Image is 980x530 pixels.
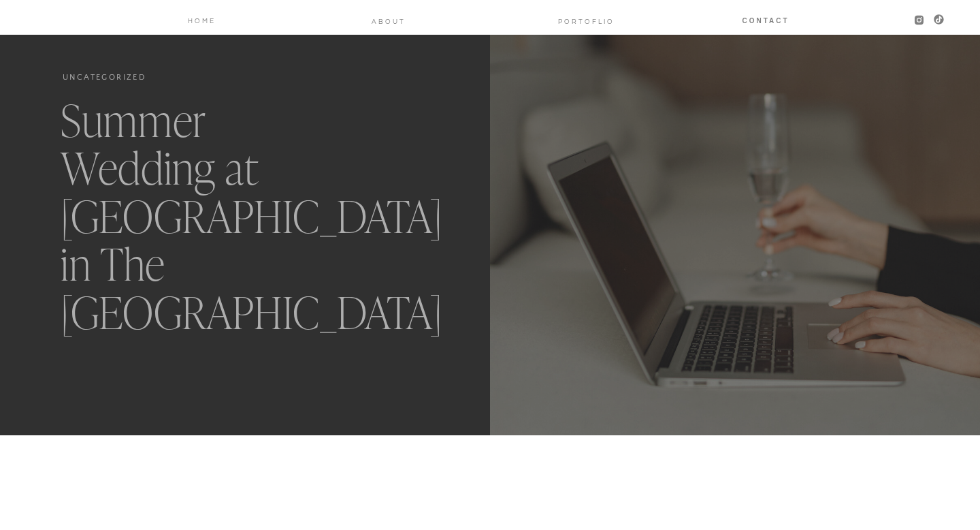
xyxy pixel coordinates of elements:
a: About [371,15,406,26]
a: Contact [741,14,790,25]
a: PORTOFLIO [553,15,620,26]
a: Home [186,14,216,25]
a: Uncategorized [63,73,146,82]
h1: Summer Wedding at [GEOGRAPHIC_DATA] in The [GEOGRAPHIC_DATA] [61,98,348,338]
